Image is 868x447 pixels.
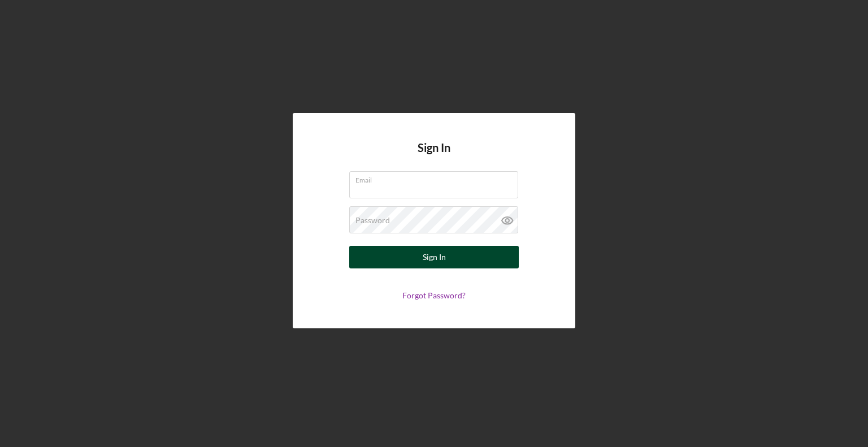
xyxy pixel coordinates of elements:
[423,246,446,268] div: Sign In
[349,246,519,268] button: Sign In
[402,290,466,300] a: Forgot Password?
[355,172,518,184] label: Email
[418,141,450,171] h4: Sign In
[355,216,390,225] label: Password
